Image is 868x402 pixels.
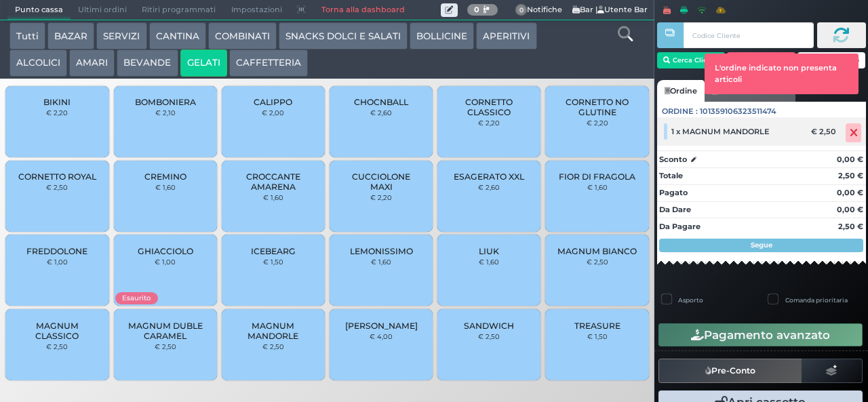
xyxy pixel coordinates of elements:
small: € 1,60 [479,258,499,266]
strong: 0,00 € [837,188,863,197]
strong: Da Pagare [659,222,701,231]
button: Tutti [9,22,45,49]
button: BAZAR [47,22,94,49]
button: Pagamento avanzato [658,323,863,346]
strong: Sconto [659,154,687,165]
strong: Da Dare [659,205,691,214]
small: € 4,00 [370,332,393,340]
span: Esaurito [115,292,157,304]
small: € 2,50 [262,342,284,350]
button: AMARI [69,49,115,77]
span: MAGNUM CLASSICO [17,321,98,341]
button: APERITIVI [476,22,536,49]
button: BOLLICINE [410,22,474,49]
small: € 2,60 [478,183,500,191]
span: Ritiri programmati [134,1,223,20]
span: CORNETTO NO GLUTINE [557,97,637,117]
span: 101359106323511474 [700,106,776,117]
small: € 2,60 [370,108,392,117]
span: CALIPPO [254,97,292,107]
button: SERVIZI [96,22,146,49]
button: SNACKS DOLCI E SALATI [279,22,408,49]
small: € 2,50 [46,183,68,191]
a: Torna alla dashboard [313,1,412,20]
small: € 1,60 [371,258,391,266]
span: TREASURE [574,321,620,331]
span: CROCCANTE AMARENA [233,172,314,192]
strong: Segue [751,241,772,249]
span: MAGNUM MANDORLE [233,321,314,341]
button: ALCOLICI [9,49,67,77]
small: € 2,50 [155,342,176,350]
button: Cerca Cliente [657,52,726,68]
small: € 1,60 [155,183,176,191]
span: CORNETTO CLASSICO [449,97,530,117]
span: MAGNUM BIANCO [557,246,637,256]
button: BEVANDE [117,49,178,77]
span: Ordine : [662,106,698,117]
div: € 2,50 [809,127,843,136]
small: € 2,20 [587,119,608,127]
span: [PERSON_NAME] [345,321,418,331]
small: € 1,50 [587,332,608,340]
strong: 2,50 € [838,222,863,231]
button: CANTINA [149,22,206,49]
label: Comanda prioritaria [785,296,848,304]
span: BOMBONIERA [135,97,196,107]
small: € 2,20 [46,108,68,117]
span: CHOCNBALL [354,97,408,107]
span: CORNETTO ROYAL [18,172,96,182]
a: Ordine [657,80,705,102]
strong: Totale [659,171,683,180]
span: Punto cassa [7,1,71,20]
button: COMBINATI [208,22,277,49]
span: FREDDOLONE [26,246,87,256]
small: € 2,50 [587,258,608,266]
input: Codice Cliente [684,22,813,48]
div: L'ordine indicato non presenta articoli [705,54,859,94]
small: € 2,20 [370,193,392,201]
button: Pre-Conto [658,359,802,383]
span: Impostazioni [224,1,290,20]
small: € 1,60 [587,183,608,191]
span: FIOR DI FRAGOLA [559,172,635,182]
small: € 2,50 [46,342,68,350]
small: € 2,20 [478,119,500,127]
span: 1 x MAGNUM MANDORLE [671,127,770,136]
span: LIUK [479,246,499,256]
small: € 1,00 [155,258,176,266]
strong: 0,00 € [837,155,863,164]
span: MAGNUM DUBLE CARAMEL [125,321,205,341]
span: Ultimi ordini [71,1,134,20]
span: ESAGERATO XXL [454,172,524,182]
span: SANDWICH [464,321,514,331]
span: GHIACCIOLO [138,246,193,256]
strong: 2,50 € [838,171,863,180]
span: CREMINO [144,172,186,182]
small: € 1,00 [47,258,68,266]
span: LEMONISSIMO [350,246,413,256]
small: € 2,00 [262,108,284,117]
span: ICEBEARG [251,246,296,256]
strong: 0,00 € [837,205,863,214]
small: € 2,10 [155,108,176,117]
button: CAFFETTERIA [229,49,308,77]
button: GELATI [180,49,227,77]
span: BIKINI [43,97,71,107]
small: € 1,60 [263,193,283,201]
strong: Pagato [659,188,688,197]
span: CUCCIOLONE MAXI [341,172,422,192]
small: € 2,50 [478,332,500,340]
span: 0 [515,4,528,16]
small: € 1,50 [263,258,283,266]
label: Asporto [678,296,703,304]
b: 0 [474,5,479,14]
